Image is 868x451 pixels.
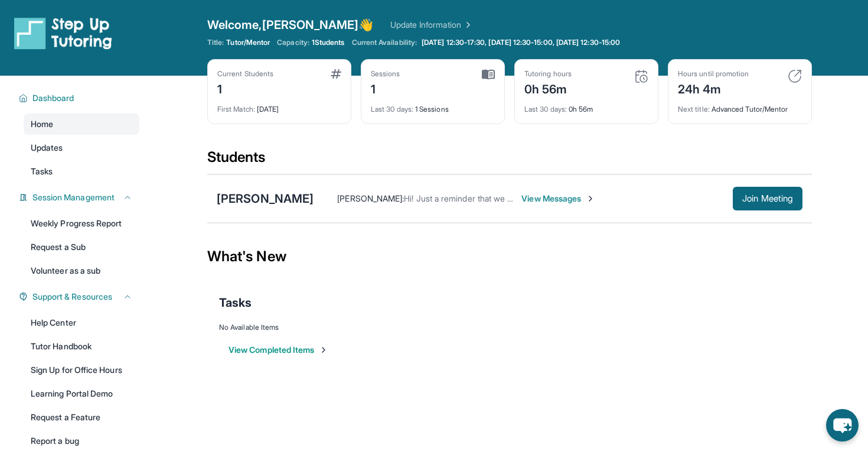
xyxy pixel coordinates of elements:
span: Dashboard [32,92,74,104]
button: Dashboard [28,92,132,104]
a: Volunteer as a sub [24,260,139,281]
span: First Match : [217,105,255,113]
div: 1 [217,79,273,98]
img: Chevron-Right [586,194,595,203]
a: Sign Up for Office Hours [24,359,139,381]
a: Request a Feature [24,407,139,428]
span: Updates [31,142,63,154]
span: 1 Students [312,38,345,47]
span: Last 30 days : [371,105,413,113]
span: View Messages [521,193,595,205]
span: Hi! Just a reminder that we will be meeting at 5 [DATE] [404,193,608,203]
div: Current Students [217,69,273,79]
div: What's New [207,231,812,283]
img: Chevron Right [461,19,473,31]
a: Updates [24,137,139,158]
span: [PERSON_NAME] : [337,193,404,203]
img: card [788,69,802,83]
span: Home [31,118,53,130]
div: [DATE] [217,98,341,114]
button: View Completed Items [229,344,328,356]
div: 0h 56m [524,98,648,114]
div: [PERSON_NAME] [217,190,314,207]
span: Support & Resources [32,291,112,303]
span: Join Meeting [742,195,793,202]
a: [DATE] 12:30-17:30, [DATE] 12:30-15:00, [DATE] 12:30-15:00 [419,38,622,47]
button: Join Meeting [733,187,802,210]
a: Update Information [390,19,473,31]
a: Tutor Handbook [24,336,139,357]
img: card [634,69,648,83]
div: 0h 56m [524,79,572,98]
button: chat-button [826,409,859,442]
a: Home [24,113,139,135]
div: Hours until promotion [678,69,749,79]
a: Weekly Progress Report [24,213,139,234]
span: Last 30 days : [524,105,567,113]
span: Current Availability: [352,38,417,47]
div: Sessions [371,69,400,79]
div: 1 Sessions [371,98,495,114]
span: Tasks [219,294,252,311]
a: Tasks [24,161,139,182]
button: Support & Resources [28,291,132,303]
span: Welcome, [PERSON_NAME] 👋 [207,17,374,33]
div: No Available Items [219,323,800,332]
img: card [482,69,495,80]
div: Students [207,148,812,174]
span: Capacity: [277,38,309,47]
span: Next title : [678,105,710,113]
span: Tutor/Mentor [226,38,270,47]
span: Session Management [32,192,115,203]
img: card [331,69,341,79]
img: logo [14,17,112,50]
span: [DATE] 12:30-17:30, [DATE] 12:30-15:00, [DATE] 12:30-15:00 [422,38,620,47]
a: Learning Portal Demo [24,383,139,404]
div: 24h 4m [678,79,749,98]
span: Tasks [31,166,53,177]
div: Advanced Tutor/Mentor [678,98,802,114]
div: Tutoring hours [524,69,572,79]
div: 1 [371,79,400,98]
a: Request a Sub [24,236,139,258]
span: Title: [207,38,224,47]
button: Session Management [28,192,132,203]
a: Help Center [24,312,139,333]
